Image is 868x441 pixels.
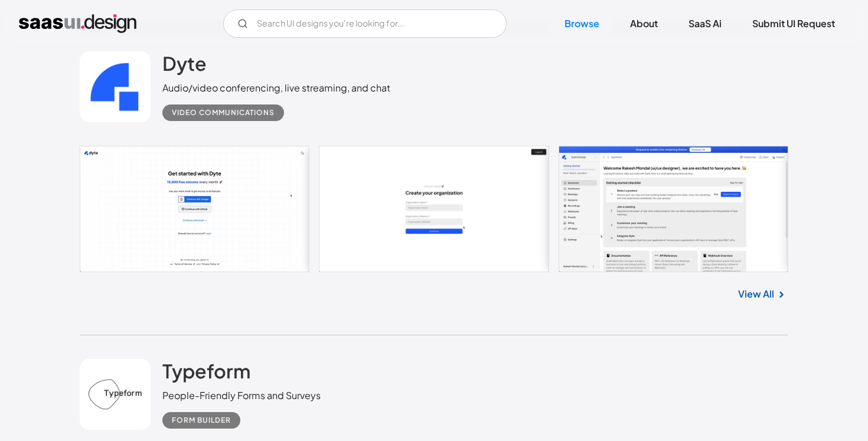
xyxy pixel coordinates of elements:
[172,106,275,120] div: Video Communications
[674,11,736,37] a: SaaS Ai
[162,81,390,95] div: Audio/video conferencing, live streaming, and chat
[550,11,614,37] a: Browse
[162,51,207,81] a: Dyte
[616,11,672,37] a: About
[223,9,507,38] form: Email Form
[738,11,849,37] a: Submit UI Request
[223,9,507,38] input: Search UI designs you're looking for...
[162,388,321,403] div: People-Friendly Forms and Surveys
[172,413,231,427] div: Form Builder
[162,51,207,75] h2: Dyte
[19,14,136,33] a: home
[162,359,250,388] a: Typeform
[162,359,250,383] h2: Typeform
[738,287,774,301] a: View All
